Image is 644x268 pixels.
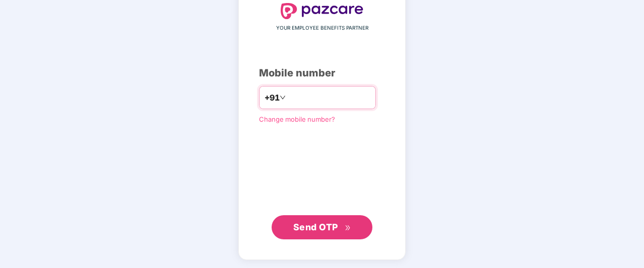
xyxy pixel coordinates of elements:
[259,115,335,123] a: Change mobile number?
[293,222,338,232] span: Send OTP
[259,65,385,81] div: Mobile number
[276,24,368,32] span: YOUR EMPLOYEE BENEFITS PARTNER
[272,215,372,239] button: Send OTPdouble-right
[265,92,280,104] span: +91
[281,3,363,19] img: logo
[345,225,351,231] span: double-right
[280,95,286,101] span: down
